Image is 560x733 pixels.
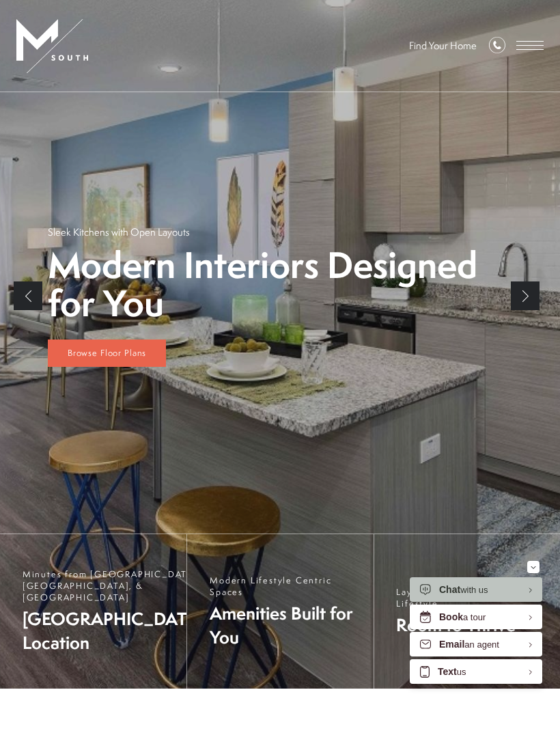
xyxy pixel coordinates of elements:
[516,41,544,50] button: Open Menu
[23,607,204,654] span: [GEOGRAPHIC_DATA] Location
[396,613,546,637] span: Room to Thrive
[48,340,166,368] a: Browse Floor Plans
[374,534,560,689] a: Layouts Perfect For Every Lifestyle
[14,281,42,310] a: Previous
[16,19,88,73] img: MSouth
[48,246,512,323] p: Modern Interiors Designed for You
[489,37,505,55] a: Call Us at 813-570-8014
[186,534,373,689] a: Modern Lifestyle Centric Spaces
[23,568,204,603] span: Minutes from [GEOGRAPHIC_DATA], [GEOGRAPHIC_DATA], & [GEOGRAPHIC_DATA]
[210,601,360,649] span: Amenities Built for You
[210,575,360,598] span: Modern Lifestyle Centric Spaces
[68,347,146,359] span: Browse Floor Plans
[48,225,190,239] p: Sleek Kitchens with Open Layouts
[396,586,546,609] span: Layouts Perfect For Every Lifestyle
[511,281,540,310] a: Next
[409,38,477,53] a: Find Your Home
